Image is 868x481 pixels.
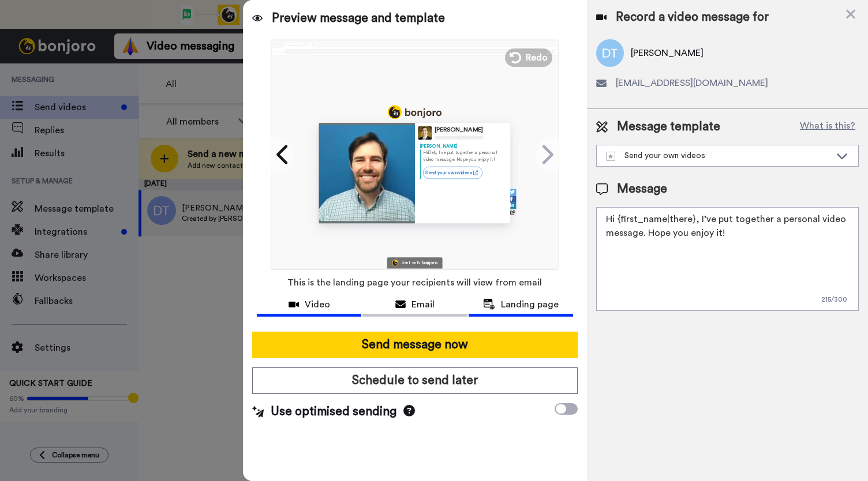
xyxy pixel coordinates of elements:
[420,142,506,149] div: [PERSON_NAME]
[319,212,415,223] img: player-controls-full.svg
[422,261,437,265] div: bonjoro
[388,105,442,119] img: logo_full.png
[252,367,578,394] button: Schedule to send later
[411,298,435,311] span: Email
[402,261,421,265] div: Sent with
[418,126,432,140] img: Profile Image
[305,298,330,311] span: Video
[606,152,615,161] img: demo-template.svg
[252,332,578,358] button: Send message now
[435,126,483,134] div: [PERSON_NAME]
[606,150,830,161] div: Send your own videos
[423,149,506,163] p: Hi Deb , I’ve put together a personal video message. Hope you enjoy it!
[596,207,859,311] textarea: Hi {first_name|there}, I’ve put together a personal video message. Hope you enjoy it!
[392,260,399,266] img: Bonjoro Logo
[617,181,667,198] span: Message
[423,167,482,179] a: Send your own videos
[501,298,559,311] span: Landing page
[287,270,542,295] span: This is the landing page your recipients will view from email
[617,118,720,136] span: Message template
[271,403,396,420] span: Use optimised sending
[796,118,859,136] button: What is this?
